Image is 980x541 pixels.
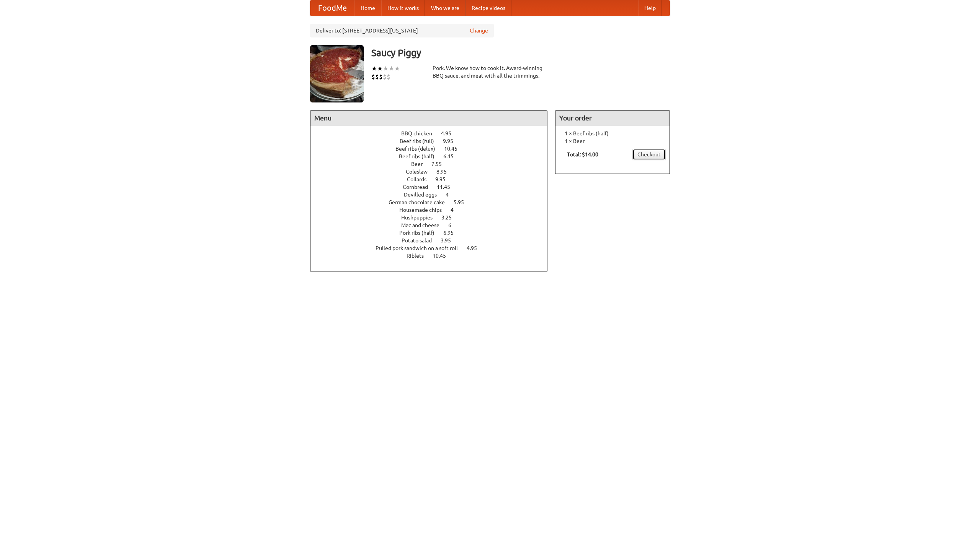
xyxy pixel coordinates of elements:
a: Housemade chips 4 [399,207,468,213]
div: Deliver to: [STREET_ADDRESS][US_STATE] [310,24,494,37]
a: Change [470,27,488,34]
li: $ [375,73,379,81]
span: Pulled pork sandwich on a soft roll [376,245,465,251]
span: Housemade chips [399,207,449,213]
a: Beef ribs (full) 9.95 [400,138,467,144]
li: ★ [377,64,383,73]
a: Checkout [632,149,666,160]
div: Pork. We know how to cook it. Award-winning BBQ sauce, and meat with all the trimmings. [433,64,547,80]
span: 5.95 [454,199,472,205]
span: Hushpuppies [401,214,440,221]
span: 4.95 [467,245,485,251]
span: Beer [411,161,430,167]
span: 4.95 [441,130,459,136]
span: 8.95 [436,169,454,175]
a: German chocolate cake 5.95 [389,199,478,205]
span: Coleslaw [406,169,435,175]
a: Help [638,0,662,16]
span: 4 [451,207,461,213]
span: Cornbread [403,184,436,190]
span: 3.25 [441,214,459,221]
li: ★ [394,64,400,73]
a: Home [354,0,381,16]
span: 11.45 [437,184,458,190]
span: 7.55 [431,161,449,167]
span: Mac and cheese [401,222,447,228]
h4: Your order [555,110,670,126]
a: Potato salad 3.95 [402,237,465,244]
a: Coleslaw 8.95 [406,169,461,175]
span: Devilled eggs [404,192,444,198]
span: 10.45 [433,253,454,259]
a: Beef ribs (half) 6.45 [399,153,468,159]
span: Potato salad [402,237,439,244]
h3: Saucy Piggy [371,45,670,60]
a: BBQ chicken 4.95 [401,130,465,136]
span: BBQ chicken [401,130,440,136]
span: Beef ribs (delux) [395,146,443,152]
a: Riblets 10.45 [407,253,460,259]
span: 10.45 [444,146,465,152]
a: Hushpuppies 3.25 [401,214,466,221]
li: $ [371,73,375,81]
span: 6 [448,222,459,228]
h4: Menu [310,110,547,126]
li: 1 × Beer [559,137,666,145]
a: Collards 9.95 [407,176,460,182]
span: Pork ribs (half) [399,230,442,236]
span: Beef ribs (full) [400,138,442,144]
a: Beef ribs (delux) 10.45 [395,146,472,152]
a: Pulled pork sandwich on a soft roll 4.95 [376,245,491,251]
li: ★ [389,64,394,73]
a: Mac and cheese 6 [401,222,465,228]
a: Recipe videos [465,0,511,16]
span: 6.45 [443,153,461,159]
span: Collards [407,176,434,182]
li: $ [383,73,387,81]
span: German chocolate cake [389,199,452,205]
span: Riblets [407,253,431,259]
li: 1 × Beef ribs (half) [559,130,666,137]
a: Who we are [425,0,465,16]
b: Total: $14.00 [567,151,598,158]
li: $ [387,73,390,81]
span: 9.95 [443,138,461,144]
a: Beer 7.55 [411,161,456,167]
li: $ [379,73,383,81]
a: FoodMe [310,0,354,16]
a: Devilled eggs 4 [404,192,463,198]
span: 6.95 [443,230,461,236]
li: ★ [383,64,389,73]
a: Pork ribs (half) 6.95 [399,230,468,236]
li: ★ [371,64,377,73]
span: Beef ribs (half) [399,153,442,159]
span: 9.95 [435,176,453,182]
a: Cornbread 11.45 [403,184,464,190]
span: 3.95 [441,237,459,244]
img: angular.jpg [310,45,364,102]
a: How it works [381,0,425,16]
span: 4 [446,192,456,198]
